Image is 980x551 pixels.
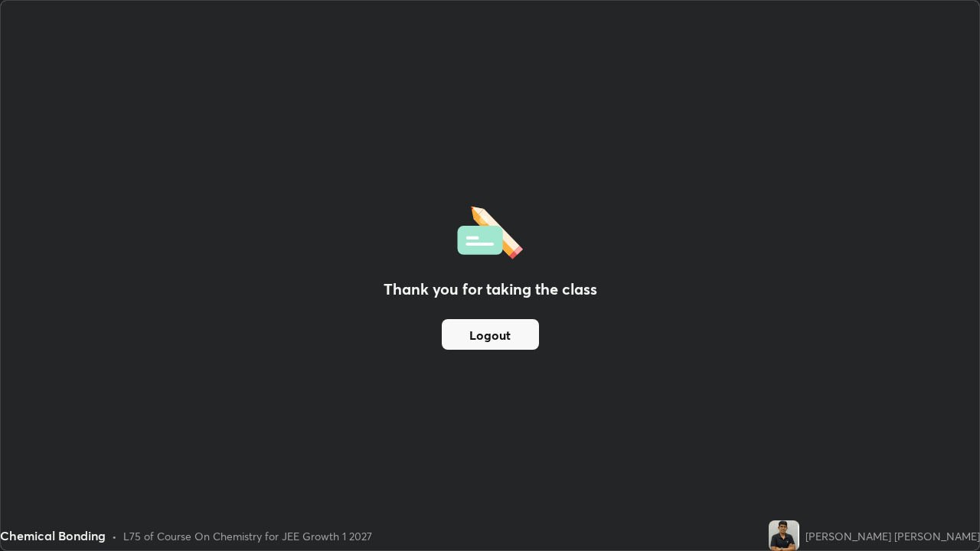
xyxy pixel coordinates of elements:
[457,201,523,259] img: offlineFeedback.1438e8b3.svg
[112,528,117,544] div: •
[123,528,372,544] div: L75 of Course On Chemistry for JEE Growth 1 2027
[384,278,597,301] h2: Thank you for taking the class
[769,520,799,551] img: 92fd1ea14f5f4a1785496d022c14c22f.png
[805,528,980,544] div: [PERSON_NAME] [PERSON_NAME]
[442,319,539,350] button: Logout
